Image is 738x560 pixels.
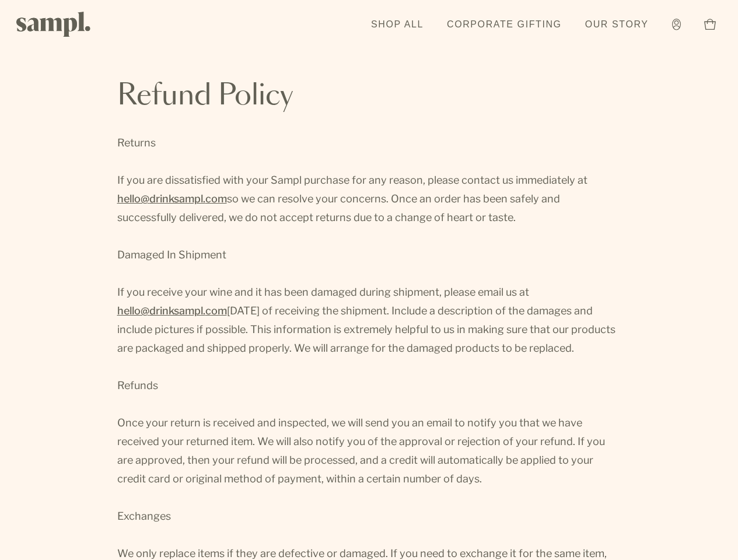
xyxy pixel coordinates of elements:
span: Damaged In Shipment [117,249,226,261]
a: hello@drinksampl.com [117,302,227,320]
a: hello@drinksampl.com [117,190,227,208]
span: Once your return is received and inspected, we will send you an email to notify you that we have ... [117,416,605,485]
span: Exchanges [117,510,171,522]
a: Shop All [365,12,429,37]
span: Returns [117,136,156,149]
span: [DATE] of receiving the shipment. Include a description of the damages and include pictures if po... [117,304,615,354]
a: Corporate Gifting [441,12,568,37]
img: Sampl logo [16,12,91,37]
span: If you are dissatisfied with your Sampl purchase for any reason, please contact us immediately at [117,174,587,186]
span: If you receive your wine and it has been damaged during shipment, please email us at [117,286,529,298]
span: Refunds [117,379,158,391]
span: so we can resolve your concerns. Once an order has been safely and successfully delivered, we do ... [117,192,560,223]
a: Our Story [579,12,655,37]
h1: Refund Policy [117,82,621,110]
